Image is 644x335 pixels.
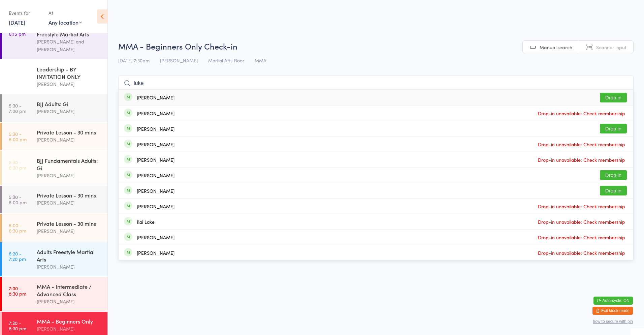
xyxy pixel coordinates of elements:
[37,191,102,199] div: Private Lesson - 30 mins
[9,68,27,79] time: 5:30 - 6:00 pm
[37,136,102,144] div: [PERSON_NAME]
[137,157,174,162] div: [PERSON_NAME]
[137,204,174,209] div: [PERSON_NAME]
[37,108,102,115] div: [PERSON_NAME]
[208,57,244,64] span: Martial Arts Floor
[600,124,627,133] button: Drop in
[2,17,107,59] a: 5:30 -6:15 pm[DEMOGRAPHIC_DATA] Freestyle Martial Arts[PERSON_NAME] and [PERSON_NAME]
[137,188,174,193] div: [PERSON_NAME]
[137,95,174,100] div: [PERSON_NAME]
[37,227,102,235] div: [PERSON_NAME]
[37,317,102,325] div: MMA - Beginners Only
[37,325,102,333] div: [PERSON_NAME]
[2,214,107,242] a: 6:00 -6:30 pmPrivate Lesson - 30 mins[PERSON_NAME]
[37,128,102,136] div: Private Lesson - 30 mins
[37,38,102,53] div: [PERSON_NAME] and [PERSON_NAME]
[596,44,626,51] span: Scanner input
[9,285,26,296] time: 7:00 - 8:30 pm
[536,155,627,165] span: Drop-in unavailable: Check membership
[118,75,634,91] input: Search
[9,19,25,26] a: [DATE]
[137,173,174,178] div: [PERSON_NAME]
[137,235,174,240] div: [PERSON_NAME]
[9,159,26,170] time: 5:30 - 6:30 pm
[37,172,102,179] div: [PERSON_NAME]
[49,7,82,19] div: At
[37,263,102,271] div: [PERSON_NAME]
[536,248,627,258] span: Drop-in unavailable: Check membership
[49,19,82,26] div: Any location
[137,142,174,147] div: [PERSON_NAME]
[536,108,627,118] span: Drop-in unavailable: Check membership
[2,277,107,311] a: 7:00 -8:30 pmMMA - Intermediate / Advanced Class[PERSON_NAME]
[37,248,102,263] div: Adults Freestyle Martial Arts
[2,123,107,150] a: 5:30 -6:00 pmPrivate Lesson - 30 mins[PERSON_NAME]
[9,103,26,114] time: 5:30 - 7:00 pm
[118,40,634,52] h2: MMA - Beginners Only Check-in
[9,194,27,205] time: 5:30 - 6:00 pm
[37,298,102,305] div: [PERSON_NAME]
[536,201,627,211] span: Drop-in unavailable: Check membership
[600,93,627,102] button: Drop in
[9,26,26,36] time: 5:30 - 6:15 pm
[9,320,26,331] time: 7:30 - 8:30 pm
[137,126,174,131] div: [PERSON_NAME]
[536,139,627,149] span: Drop-in unavailable: Check membership
[2,60,107,94] a: 5:30 -6:00 pmLeadership - BY INVITATION ONLY[PERSON_NAME]
[540,44,572,51] span: Manual search
[536,217,627,227] span: Drop-in unavailable: Check membership
[9,251,26,262] time: 6:20 - 7:20 pm
[9,7,42,19] div: Events for
[37,157,102,172] div: BJJ Fundamentals Adults: Gi
[37,80,102,88] div: [PERSON_NAME]
[118,57,150,64] span: [DATE] 7:30pm
[255,57,266,64] span: MMA
[9,131,27,142] time: 5:30 - 6:00 pm
[9,222,26,233] time: 6:00 - 6:30 pm
[2,186,107,213] a: 5:30 -6:00 pmPrivate Lesson - 30 mins[PERSON_NAME]
[2,151,107,185] a: 5:30 -6:30 pmBJJ Fundamentals Adults: Gi[PERSON_NAME]
[37,283,102,298] div: MMA - Intermediate / Advanced Class
[37,100,102,108] div: BJJ Adults: Gi
[600,170,627,180] button: Drop in
[536,232,627,242] span: Drop-in unavailable: Check membership
[2,94,107,122] a: 5:30 -7:00 pmBJJ Adults: Gi[PERSON_NAME]
[137,250,174,255] div: [PERSON_NAME]
[592,307,633,315] button: Exit kiosk mode
[37,65,102,80] div: Leadership - BY INVITATION ONLY
[160,57,198,64] span: [PERSON_NAME]
[137,219,155,224] div: Kai Lake
[600,186,627,195] button: Drop in
[37,220,102,227] div: Private Lesson - 30 mins
[37,199,102,207] div: [PERSON_NAME]
[593,319,633,324] button: how to secure with pin
[2,242,107,276] a: 6:20 -7:20 pmAdults Freestyle Martial Arts[PERSON_NAME]
[593,297,633,305] button: Auto-cycle: ON
[137,111,174,116] div: [PERSON_NAME]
